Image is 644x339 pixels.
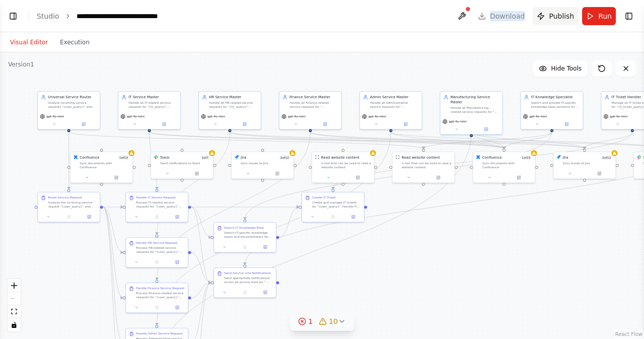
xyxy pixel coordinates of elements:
[308,316,313,326] span: 1
[79,155,99,160] div: Confluence
[48,195,82,199] div: Route Service Request
[191,205,299,210] g: Edge from 88a020ac-b731-4581-88af-d03d6eb87d60 to ea023f51-0e5d-447c-8d76-daa3693d4c22
[66,132,71,189] g: Edge from 591c6e6c-b36e-4cd9-8da6-e5cb6a68e49f to 065166c4-4770-4492-901a-6b6e915852c5
[209,101,258,109] div: Handle all HR-related service requests for "{hr_query}". Provide support for employee onboarding,...
[154,132,393,325] g: Edge from f1df6788-41e8-49f9-be4a-6f442ce99cdf to 7c36cf35-3505-4004-909b-d17ca659fc0c
[54,36,96,48] button: Execution
[150,121,179,127] button: Open in side panel
[312,200,361,209] div: Create and manage IT tickets for "{user_query}". Handle IT incident tickets, service requests, an...
[234,244,256,250] button: No output available
[191,250,211,285] g: Edge from 006ed1b6-83e8-4dc1-8903-828ad89b1cc9 to 14c56633-0a8c-4333-bb30-944ed2708797
[440,91,503,135] div: Manufacturing Service MasterHandle all Manufacturing-related service requests for "{mfg_query}". ...
[502,132,554,149] g: Edge from 936015aa-c0c4-4b36-956e-240bbb29fb97 to 24ed14a2-aed2-4bc7-a882-608b0bedbde1
[128,101,177,109] div: Handle all IT-related service requests for "{it_query}". Coordinate with IT specialists to provid...
[103,205,123,210] g: Edge from 065166c4-4770-4492-901a-6b6e915852c5 to 88a020ac-b731-4581-88af-d03d6eb87d60
[224,276,273,284] div: Send appropriate notifications across all service lines for "{user_query}". Notify relevant teams...
[136,291,185,299] div: Process Finance-related service requests for "{user_query}". Provide support for expenses, invoic...
[125,283,188,313] div: Handle Finance Service RequestProcess Finance-related service requests for "{user_query}". Provid...
[160,161,210,165] div: Send notifications to Slack
[127,114,144,118] span: gpt-4o-mini
[169,304,186,310] button: Open in side panel
[80,214,98,220] button: Open in side panel
[582,7,616,25] button: Run
[169,214,186,220] button: Open in side panel
[103,205,123,255] g: Edge from 065166c4-4770-4492-901a-6b6e915852c5 to 006ed1b6-83e8-4dc1-8903-828ad89b1cc9
[146,259,168,265] button: No output available
[552,121,581,127] button: Open in side panel
[213,267,276,298] div: Send Service Line NotificationsSend appropriate notifications across all service lines for "{user...
[209,95,258,100] div: HR Service Master
[183,170,211,176] button: Open in side panel
[482,161,532,169] div: Sync documents with Confluence
[118,91,181,130] div: IT Service MasterHandle all IT-related service requests for "{it_query}". Coordinate with IT spec...
[279,155,290,160] span: Number of enabled actions
[321,161,371,169] div: A tool that can be used to read a website content.
[154,132,313,280] g: Edge from e1b797df-070b-4a8d-894f-51eab9d536a9 to 4852530c-620b-4082-bb73-f608f87f9669
[146,304,168,310] button: No output available
[556,155,560,159] img: Jira
[520,155,532,160] span: Number of enabled actions
[37,11,178,21] nav: breadcrumb
[136,286,184,290] div: Handle Finance Service Request
[198,91,261,130] div: HR Service MasterHandle all HR-related service requests for "{hr_query}". Provide support for emp...
[529,114,547,118] span: gpt-4o-mini
[368,114,386,118] span: gpt-4o-mini
[392,152,455,183] div: ScrapeWebsiteToolRead website contentA tool that can be used to read a website content.
[73,155,77,159] img: Confluence
[472,152,535,183] div: ConfluenceConfluence1of10Sync documents with Confluence
[482,155,502,160] div: Confluence
[598,11,612,21] span: Run
[449,119,466,123] span: gpt-4o-mini
[58,214,79,220] button: No output available
[191,205,211,285] g: Edge from 88a020ac-b731-4581-88af-d03d6eb87d60 to 14c56633-0a8c-4333-bb30-944ed2708797
[243,132,554,219] g: Edge from 936015aa-c0c4-4b36-956e-240bbb29fb97 to a692fed6-56e6-4427-90ef-14e86e9a13c4
[136,195,176,199] div: Handle IT Service Request
[312,195,336,199] div: Create IT Ticket
[231,152,294,179] div: JiraJira2of12Sync issues to Jira
[601,155,612,160] span: Number of enabled actions
[395,155,399,159] img: ScrapeWebsiteTool
[200,155,210,160] span: Number of enabled actions
[637,155,641,159] img: Slack
[610,114,627,118] span: gpt-4o-mini
[329,316,338,326] span: 10
[562,161,612,165] div: Sync issues to Jira
[207,114,225,118] span: gpt-4o-mini
[345,214,362,220] button: Open in side panel
[551,64,582,73] span: Hide Tools
[102,174,131,180] button: Open in side panel
[213,222,276,253] div: Search IT Knowledge BaseSearch IT-specific knowledge bases and documentation for solutions to "{u...
[224,271,271,275] div: Send Service Line Notifications
[553,152,616,179] div: JiraJira2of12Sync issues to Jira
[125,237,188,268] div: Handle HR Service RequestProcess HR-related service requests for "{user_query}". Provide support ...
[359,91,422,130] div: Admin Service MasterHandle all Administrative service requests for "{admin_query}". Provide suppo...
[562,155,568,160] div: Jira
[128,95,177,100] div: IT Service Master
[401,155,440,160] div: Read website content
[234,155,238,159] img: Jira
[150,152,213,179] div: SlackSlack2of7Send notifications to Slack
[224,226,264,230] div: Search IT Knowledge Base
[585,170,614,176] button: Open in side panel
[48,200,97,209] div: Analyze the incoming service request "{user_query}" and intelligently route it to the appropriate...
[8,60,34,69] div: Version 1
[311,121,340,127] button: Open in side panel
[4,36,54,48] button: Visual Editor
[48,101,97,109] div: Analyze incoming service requests "{user_query}" and intelligently route them to the appropriate ...
[344,174,372,180] button: Open in side panel
[125,192,188,223] div: Handle IT Service RequestProcess IT-related service requests for "{user_query}". Coordinate with ...
[421,132,554,149] g: Edge from 936015aa-c0c4-4b36-956e-240bbb29fb97 to 940588f7-6e7f-4456-a881-3a37426c43a8
[70,152,133,183] div: ConfluenceConfluence1of10Sync documents with Confluence
[230,121,259,127] button: Open in side panel
[279,91,342,130] div: Finance Service MasterHandle all Finance-related service requests for "{finance_query}". Provide ...
[37,91,100,130] div: Universal Service RouterAnalyze incoming service requests "{user_query}" and intelligently route ...
[8,305,21,318] button: fit view
[388,132,507,149] g: Edge from f1df6788-41e8-49f9-be4a-6f442ce99cdf to 24ed14a2-aed2-4bc7-a882-608b0bedbde1
[401,161,451,169] div: A tool that can be used to read a website content.
[191,280,211,300] g: Edge from 4852530c-620b-4082-bb73-f608f87f9669 to 14c56633-0a8c-4333-bb30-944ed2708797
[154,155,158,159] img: Slack
[257,289,274,295] button: Open in side panel
[301,192,364,223] div: Create IT TicketCreate and manage IT tickets for "{user_query}". Handle IT incident tickets, serv...
[136,246,185,254] div: Process HR-related service requests for "{user_query}". Provide support for employee onboarding, ...
[520,91,583,130] div: IT Knowledge SpecialistSearch and provide IT-specific knowledge base solutions for "{it_knowledge...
